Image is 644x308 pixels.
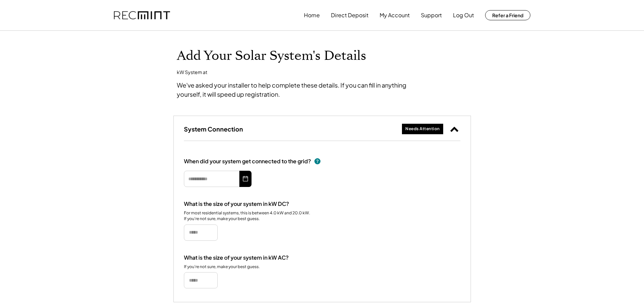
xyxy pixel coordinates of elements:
div: What is the size of your system in kW DC? [184,200,289,208]
div: If you're not sure, make your best guess. [184,264,260,270]
div: When did your system get connected to the grid? [184,158,311,165]
div: Needs Attention [405,126,440,132]
img: recmint-logotype%403x.png [114,11,170,20]
div: We've asked your installer to help complete these details. If you can fill in anything yourself, ... [177,80,430,99]
button: Direct Deposit [331,8,368,22]
button: My Account [380,8,410,22]
h1: Add Your Solar System's Details [177,48,468,64]
button: Home [304,8,320,22]
h3: System Connection [184,125,243,133]
div: For most residential systems, this is between 4.0 kW and 20.0 kW. If you're not sure, make your b... [184,210,311,222]
div: What is the size of your system in kW AC? [184,254,289,261]
button: Refer a Friend [485,10,530,20]
div: kW System at [177,69,207,76]
button: Support [421,8,442,22]
button: Log Out [453,8,474,22]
